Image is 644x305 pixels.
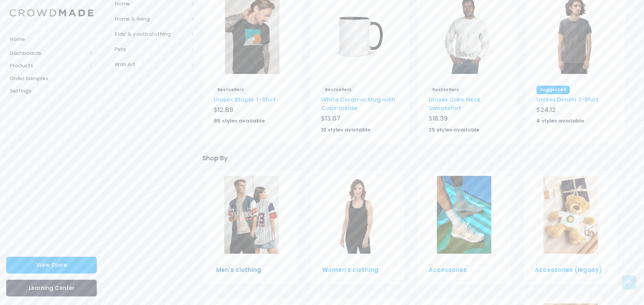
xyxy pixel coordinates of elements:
[6,280,97,296] a: Learning Center
[429,266,467,274] a: Accessories
[433,114,448,123] span: 16.39
[536,117,584,124] strong: 4 styles available
[214,95,276,103] a: Unisex Staple T-Shirt
[10,9,93,17] img: Logo
[202,150,625,163] div: Shop By
[322,266,378,274] a: Women's clothing
[10,35,93,43] span: Home
[429,126,479,133] strong: 25 styles available
[115,61,188,68] span: Wall Art
[321,126,370,133] strong: 10 styles available
[115,15,188,23] span: Home & living
[540,105,556,114] span: 24.12
[214,86,248,94] span: Bestsellers
[10,87,93,95] span: Settings
[429,114,506,125] div: $
[536,95,599,103] a: Unisex Denim T-Shirt
[6,257,97,273] a: View Store
[218,105,233,114] span: 12.89
[36,261,67,269] span: View Store
[29,284,75,292] span: Learning Center
[321,114,398,125] div: $
[115,30,188,38] span: Kids' & youth clothing
[429,95,480,112] a: Unisex Crew Neck Sweatshirt
[115,46,188,53] span: Pets
[10,75,93,82] span: Order Samples
[429,86,463,94] span: Bestsellers
[214,117,265,124] strong: 85 styles available
[535,266,602,274] a: Accessories (legacy)
[325,114,340,123] span: 13.07
[214,105,291,116] div: $
[10,49,87,57] span: Dashboards
[536,105,614,116] div: $
[321,95,395,112] a: White Ceramic Mug with Color Inside
[536,86,570,94] span: Suggested
[321,86,355,94] span: Bestsellers
[10,62,87,70] span: Products
[216,266,261,274] a: Men's clothing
